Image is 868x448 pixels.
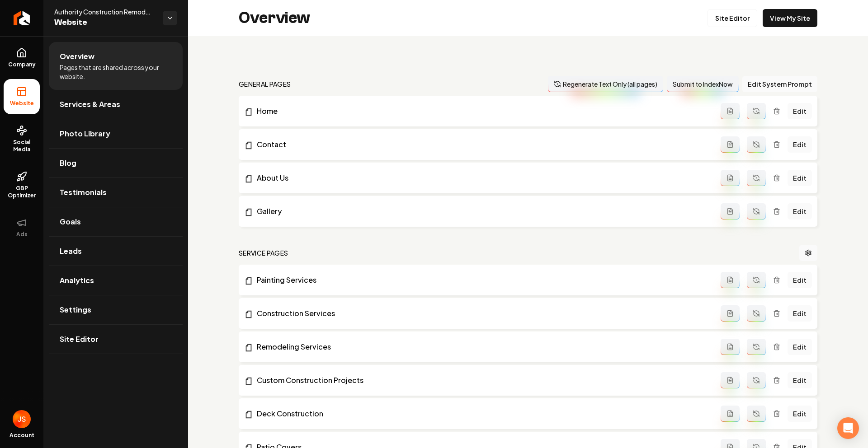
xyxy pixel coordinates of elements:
span: Website [54,16,156,29]
a: Blog [49,149,183,177]
img: Rebolt Logo [14,11,30,25]
a: Social Media [4,118,40,160]
span: Testimonials [60,187,107,198]
a: Edit [788,272,812,288]
button: Open user button [13,410,31,428]
div: Open Intercom Messenger [837,417,859,439]
a: Edit [788,372,812,388]
a: Analytics [49,266,183,295]
button: Add admin page prompt [721,136,740,153]
a: About Us [244,173,721,183]
span: Settings [60,304,91,315]
span: Photo Library [60,128,110,139]
button: Add admin page prompt [721,103,740,119]
button: Add admin page prompt [721,372,740,388]
a: Contact [244,139,721,150]
button: Edit System Prompt [742,76,817,92]
button: Add admin page prompt [721,305,740,322]
a: Edit [788,305,812,322]
span: Leads [60,246,82,257]
a: Remodeling Services [244,341,721,352]
a: Settings [49,295,183,324]
a: Services & Areas [49,90,183,119]
span: Blog [60,158,76,168]
a: Goals [49,207,183,236]
h2: Overview [239,9,310,27]
img: James Shamoun [13,410,31,428]
a: Edit [788,103,812,119]
button: Add admin page prompt [721,339,740,355]
span: Site Editor [60,334,99,345]
button: Submit to IndexNow [667,76,739,92]
a: Edit [788,170,812,186]
span: Goals [60,216,81,227]
span: Ads [13,231,31,238]
span: Pages that are shared across your website. [60,63,172,81]
button: Add admin page prompt [721,203,740,219]
a: GBP Optimizer [4,164,40,206]
span: GBP Optimizer [4,185,40,199]
span: Account [9,432,34,439]
h2: general pages [239,79,291,89]
a: Painting Services [244,275,721,285]
span: Website [6,100,38,107]
a: Edit [788,339,812,355]
a: Construction Services [244,308,721,319]
a: Home [244,106,721,117]
h2: Service Pages [239,248,288,257]
span: Services & Areas [60,99,120,110]
a: Deck Construction [244,408,721,419]
span: Social Media [4,139,40,153]
a: Site Editor [708,9,757,27]
button: Regenerate Text Only (all pages) [548,76,663,92]
button: Add admin page prompt [721,272,740,288]
a: Site Editor [49,325,183,354]
span: Authority Construction Remodeling & Painting LLC [54,7,156,16]
span: Analytics [60,275,94,286]
a: Edit [788,136,812,153]
a: Company [4,40,40,75]
a: Edit [788,203,812,219]
span: Company [5,61,39,68]
a: Leads [49,237,183,266]
a: Custom Construction Projects [244,375,721,386]
a: View My Site [763,9,817,27]
a: Photo Library [49,119,183,148]
a: Gallery [244,206,721,217]
a: Testimonials [49,178,183,207]
button: Add admin page prompt [721,406,740,422]
button: Add admin page prompt [721,170,740,186]
a: Edit [788,406,812,422]
span: Overview [60,51,94,62]
button: Ads [4,210,40,245]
